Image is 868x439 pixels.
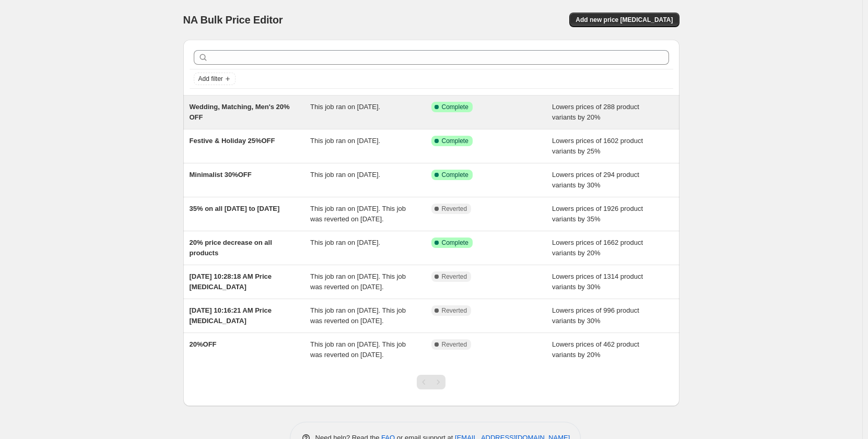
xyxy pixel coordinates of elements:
[552,306,639,325] span: Lowers prices of 996 product variants by 30%
[310,340,406,359] span: This job ran on [DATE]. This job was reverted on [DATE].
[310,306,406,325] span: This job ran on [DATE]. This job was reverted on [DATE].
[190,239,272,257] span: 20% price decrease on all products
[310,137,380,145] span: This job ran on [DATE].
[194,73,236,85] button: Add filter
[190,306,272,325] span: [DATE] 10:16:21 AM Price [MEDICAL_DATA]
[552,137,643,155] span: Lowers prices of 1602 product variants by 25%
[198,75,223,83] span: Add filter
[442,171,468,179] span: Complete
[190,340,217,348] span: 20%OFF
[190,137,275,145] span: Festive & Holiday 25%OFF
[552,103,639,121] span: Lowers prices of 288 product variants by 20%
[569,13,679,27] button: Add new price [MEDICAL_DATA]
[442,239,468,247] span: Complete
[310,239,380,246] span: This job ran on [DATE].
[190,103,290,121] span: Wedding, Matching, Men's 20% OFF
[552,340,639,359] span: Lowers prices of 462 product variants by 20%
[310,171,380,179] span: This job ran on [DATE].
[190,171,252,179] span: Minimalist 30%OFF
[552,171,639,189] span: Lowers prices of 294 product variants by 30%
[310,103,380,111] span: This job ran on [DATE].
[310,205,406,223] span: This job ran on [DATE]. This job was reverted on [DATE].
[442,205,467,213] span: Reverted
[183,14,283,26] span: NA Bulk Price Editor
[190,272,272,291] span: [DATE] 10:28:18 AM Price [MEDICAL_DATA]
[190,205,280,212] span: 35% on all [DATE] to [DATE]
[442,137,468,145] span: Complete
[310,272,406,291] span: This job ran on [DATE]. This job was reverted on [DATE].
[442,340,467,349] span: Reverted
[552,272,643,291] span: Lowers prices of 1314 product variants by 30%
[576,16,673,24] span: Add new price [MEDICAL_DATA]
[552,239,643,257] span: Lowers prices of 1662 product variants by 20%
[417,375,445,389] nav: Pagination
[442,306,467,315] span: Reverted
[442,103,468,111] span: Complete
[442,272,467,281] span: Reverted
[552,205,643,223] span: Lowers prices of 1926 product variants by 35%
